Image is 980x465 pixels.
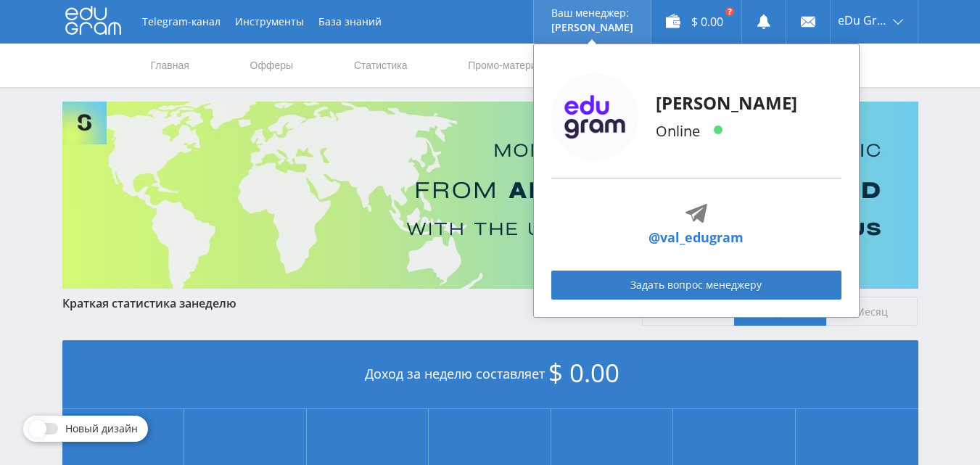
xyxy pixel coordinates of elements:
[551,22,633,33] p: [PERSON_NAME]
[838,15,889,26] span: eDu Group
[648,228,744,247] a: @val_edugram
[149,44,191,87] a: Главная
[466,44,556,87] a: Промо-материалы
[656,120,797,142] p: Online
[62,340,918,409] div: Доход за неделю составляет
[353,44,409,87] a: Статистика
[62,102,918,289] img: Banner
[551,7,633,19] p: Ваш менеджер:
[192,295,236,311] span: неделю
[65,423,138,435] span: Новый дизайн
[656,91,797,115] p: [PERSON_NAME]
[734,297,826,326] span: Неделя
[551,73,638,160] img: edugram_logo.png
[249,44,295,87] a: Офферы
[551,271,841,300] a: Задать вопрос менеджеру
[62,297,628,310] div: Краткая статистика за
[548,355,619,390] span: $ 0.00
[826,297,918,326] span: Месяц
[642,297,734,326] span: Сегодня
